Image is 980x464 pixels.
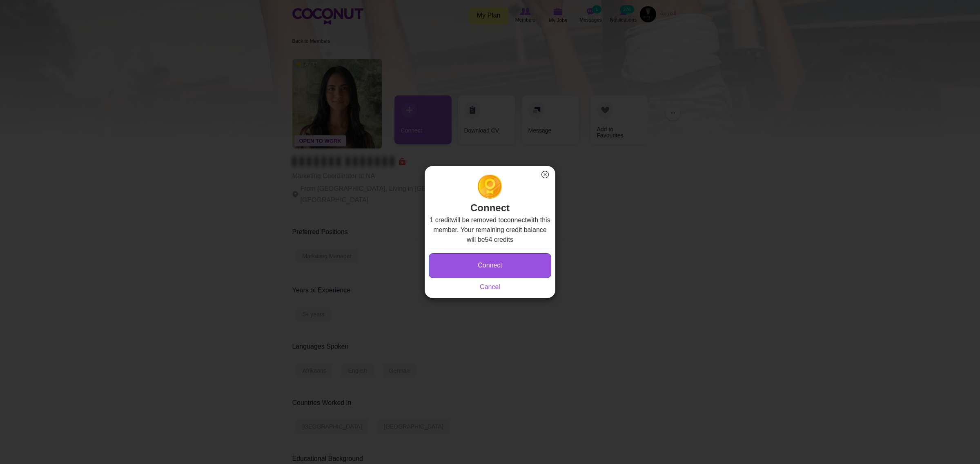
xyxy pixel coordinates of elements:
[430,217,451,223] b: 1 credit
[540,169,550,180] button: Close
[480,283,500,290] a: Cancel
[429,174,551,215] h2: Connect
[485,236,513,243] b: 54 credits
[429,215,551,292] div: will be removed to with this member. Your remaining credit balance will be
[429,253,551,278] button: Connect
[504,217,527,223] b: connect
